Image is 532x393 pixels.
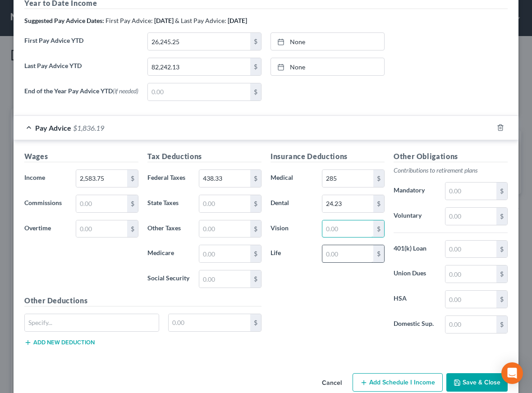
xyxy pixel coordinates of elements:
[271,58,384,75] a: None
[389,315,440,334] label: Domestic Sup.
[127,195,138,212] div: $
[250,33,261,50] div: $
[24,295,261,306] h5: Other Deductions
[250,220,261,238] div: $
[20,83,143,108] label: End of the Year Pay Advice YTD
[24,151,138,162] h5: Wages
[271,33,384,50] a: None
[20,195,71,213] label: Commissions
[143,195,194,213] label: State Taxes
[373,220,384,238] div: $
[148,83,250,101] input: 0.00
[199,170,250,187] input: 0.00
[24,174,45,181] span: Income
[169,314,251,331] input: 0.00
[24,339,95,346] button: Add new deduction
[250,58,261,75] div: $
[199,270,250,288] input: 0.00
[228,17,247,24] strong: [DATE]
[445,291,496,308] input: 0.00
[394,166,508,175] p: Contributions to retirement plans
[373,170,384,187] div: $
[373,195,384,212] div: $
[389,182,440,200] label: Mandatory
[73,123,104,132] span: $1,836.19
[446,373,508,392] button: Save & Close
[501,362,523,384] div: Open Intercom Messenger
[496,316,507,333] div: $
[113,87,138,95] span: (if needed)
[445,265,496,283] input: 0.00
[35,123,71,132] span: Pay Advice
[127,220,138,238] div: $
[199,245,250,262] input: 0.00
[322,245,373,262] input: 0.00
[250,245,261,262] div: $
[148,58,250,75] input: 0.00
[20,32,143,58] label: First Pay Advice YTD
[445,183,496,200] input: 0.00
[20,58,143,83] label: Last Pay Advice YTD
[143,245,194,263] label: Medicare
[394,151,508,162] h5: Other Obligations
[445,208,496,225] input: 0.00
[76,220,127,238] input: 0.00
[147,151,261,162] h5: Tax Deductions
[389,207,440,225] label: Voluntary
[143,270,194,288] label: Social Security
[496,183,507,200] div: $
[25,314,159,331] input: Specify...
[445,316,496,333] input: 0.00
[127,170,138,187] div: $
[143,220,194,238] label: Other Taxes
[266,195,317,213] label: Dental
[315,374,349,392] button: Cancel
[20,220,71,238] label: Overtime
[322,220,373,238] input: 0.00
[199,220,250,238] input: 0.00
[266,169,317,187] label: Medical
[24,17,104,24] strong: Suggested Pay Advice Dates:
[496,241,507,258] div: $
[148,33,250,50] input: 0.00
[322,170,373,187] input: 0.00
[389,265,440,283] label: Union Dues
[250,170,261,187] div: $
[250,195,261,212] div: $
[496,291,507,308] div: $
[496,208,507,225] div: $
[76,170,127,187] input: 0.00
[250,270,261,288] div: $
[271,151,385,162] h5: Insurance Deductions
[445,241,496,258] input: 0.00
[389,290,440,308] label: HSA
[250,83,261,101] div: $
[143,169,194,187] label: Federal Taxes
[175,17,226,24] span: & Last Pay Advice:
[389,240,440,258] label: 401(k) Loan
[76,195,127,212] input: 0.00
[373,245,384,262] div: $
[496,265,507,283] div: $
[105,17,153,24] span: First Pay Advice:
[250,314,261,331] div: $
[154,17,174,24] strong: [DATE]
[353,373,443,392] button: Add Schedule I Income
[266,220,317,238] label: Vision
[199,195,250,212] input: 0.00
[322,195,373,212] input: 0.00
[266,245,317,263] label: Life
